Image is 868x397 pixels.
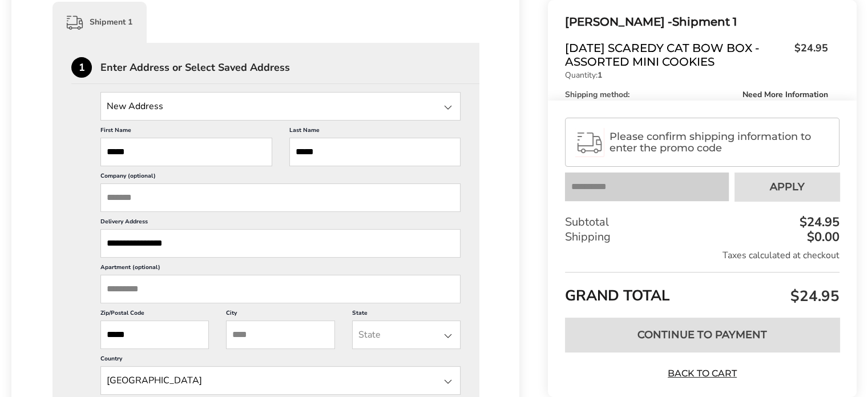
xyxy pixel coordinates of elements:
[100,62,479,73] div: Enter Address or Select Saved Address
[100,366,461,395] input: State
[565,249,839,262] div: Taxes calculated at checkout
[789,41,828,66] span: $24.95
[804,231,839,243] div: $0.00
[289,126,461,138] label: Last Name
[565,91,828,99] div: Shipping method:
[226,309,334,320] label: City
[565,41,828,69] a: [DATE] Scaredy Cat Bow Box - Assorted Mini Cookies$24.95
[100,218,461,229] label: Delivery Address
[565,215,839,230] div: Subtotal
[100,275,461,303] input: Apartment
[226,320,334,349] input: City
[100,138,272,166] input: First Name
[663,367,742,380] a: Back to Cart
[100,263,461,275] label: Apartment (optional)
[289,138,461,166] input: Last Name
[100,309,209,320] label: Zip/Postal Code
[565,71,828,79] p: Quantity:
[742,91,828,99] span: Need More Information
[100,126,272,138] label: First Name
[734,173,839,201] button: Apply
[53,2,147,43] div: Shipment 1
[565,272,839,309] div: GRAND TOTAL
[565,41,789,69] span: [DATE] Scaredy Cat Bow Box - Assorted Mini Cookies
[100,92,461,121] input: State
[71,57,92,78] div: 1
[352,320,461,349] input: State
[597,70,602,81] strong: 1
[100,172,461,183] label: Company (optional)
[565,318,839,352] button: Continue to Payment
[797,216,839,228] div: $24.95
[100,183,461,212] input: Company
[100,355,461,366] label: Country
[100,320,209,349] input: ZIP
[565,230,839,244] div: Shipping
[565,13,828,31] div: Shipment 1
[352,309,461,320] label: State
[788,286,839,306] span: $24.95
[565,15,672,29] span: [PERSON_NAME] -
[609,131,829,154] span: Please confirm shipping information to enter the promo code
[100,229,461,258] input: Delivery Address
[770,182,805,192] span: Apply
